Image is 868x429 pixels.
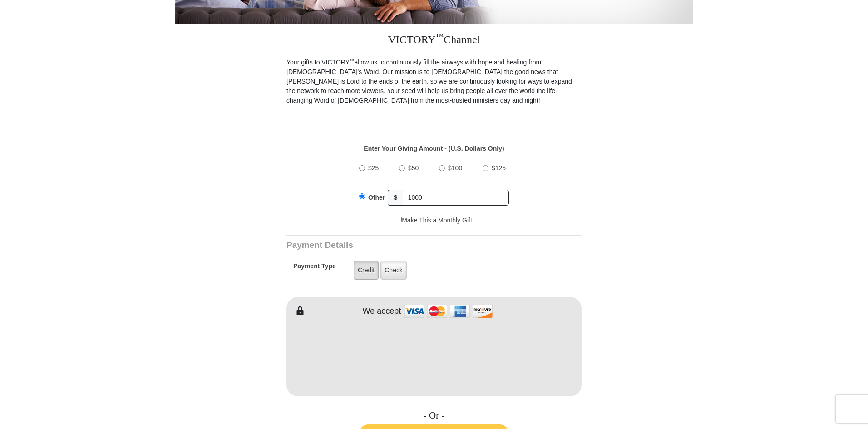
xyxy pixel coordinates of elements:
span: $100 [448,164,462,172]
h3: Payment Details [286,240,518,251]
h4: - Or - [286,410,582,421]
label: Make This a Monthly Gift [396,216,472,225]
h5: Payment Type [293,262,336,275]
h3: VICTORY Channel [286,24,582,58]
strong: Enter Your Giving Amount - (U.S. Dollars Only) [364,145,504,152]
sup: ™ [436,32,444,41]
input: Other Amount [403,190,509,206]
span: $50 [408,164,419,172]
span: Other [368,194,385,201]
span: $125 [492,164,506,172]
span: $25 [368,164,379,172]
p: Your gifts to VICTORY allow us to continuously fill the airways with hope and healing from [DEMOG... [286,58,582,105]
input: Make This a Monthly Gift [396,217,402,222]
img: credit cards accepted [403,301,494,321]
sup: ™ [350,58,355,63]
h4: We accept [363,306,401,316]
span: $ [388,190,403,206]
label: Credit [354,261,379,280]
label: Check [380,261,407,280]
